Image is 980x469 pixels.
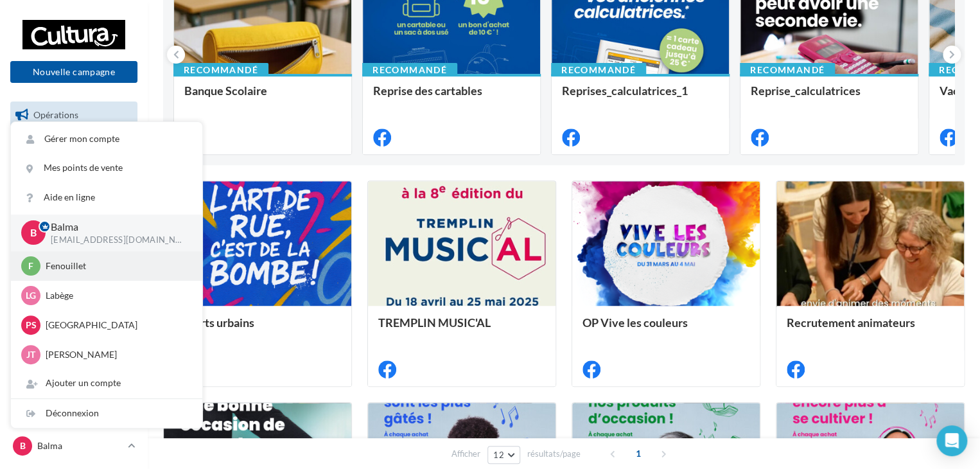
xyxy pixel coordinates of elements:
span: OP Vive les couleurs [582,315,688,330]
span: Reprises_calculatrices_1 [562,84,688,98]
a: Mes points de vente [11,154,202,182]
div: Déconnexion [11,399,202,428]
span: 12 [493,450,504,460]
span: Banque Scolaire [184,84,267,98]
span: Reprise_calculatrices [751,84,861,98]
a: Aide en ligne [11,183,202,212]
div: Recommandé [551,63,646,77]
a: Calendrier [8,231,140,258]
a: Boîte de réception1 [8,134,140,161]
span: Lg [26,289,36,302]
span: Recrutement animateurs [787,315,915,330]
button: Nouvelle campagne [10,61,137,83]
p: [PERSON_NAME] [46,348,187,361]
span: Afficher [451,448,480,460]
span: Opérations [33,109,78,120]
span: B [20,439,26,452]
div: Ajouter un compte [11,369,202,398]
span: OP Arts urbains [174,315,254,330]
div: Open Intercom Messenger [936,425,967,456]
span: JT [26,348,35,361]
span: résultats/page [527,448,581,460]
p: [EMAIL_ADDRESS][DOMAIN_NAME] [51,234,182,246]
div: Recommandé [362,63,457,77]
a: Gérer mon compte [11,125,202,154]
p: [GEOGRAPHIC_DATA] [46,319,187,332]
span: Reprise des cartables [373,84,482,98]
p: Balma [51,220,182,234]
a: Opérations [8,102,140,128]
div: Recommandé [173,63,268,77]
button: 12 [487,446,520,464]
span: TREMPLIN MUSIC'AL [378,315,491,330]
p: Balma [37,439,123,452]
a: B Balma [10,434,137,458]
p: Labège [46,289,187,302]
a: Médiathèque [8,199,140,226]
a: Campagnes [8,166,140,193]
span: B [30,226,37,240]
span: 1 [628,443,649,464]
div: Recommandé [740,63,835,77]
span: F [28,260,33,272]
span: Ps [26,319,37,332]
p: Fenouillet [46,260,187,272]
